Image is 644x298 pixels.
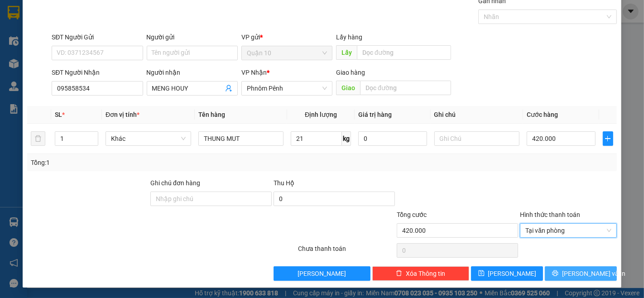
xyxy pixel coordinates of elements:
span: [PERSON_NAME] [488,269,537,279]
input: Dọc đường [357,45,451,60]
span: plus [603,135,613,142]
span: Tên hàng [198,111,225,118]
span: Cước hàng [527,111,558,118]
span: Tổng cước [397,211,427,218]
span: delete [396,270,402,277]
button: plus [603,131,614,146]
input: 0 [358,131,427,146]
button: printer[PERSON_NAME] và In [545,266,617,281]
li: [PERSON_NAME] [5,5,131,22]
span: SL [55,111,62,118]
th: Ghi chú [431,106,524,124]
span: Quận 10 [247,46,327,60]
span: Phnôm Pênh [247,82,327,95]
button: save[PERSON_NAME] [471,266,543,281]
span: Xóa Thông tin [406,269,445,279]
span: user-add [225,85,232,92]
div: Chưa thanh toán [298,244,396,260]
button: deleteXóa Thông tin [372,266,469,281]
div: Người nhận [147,67,238,77]
b: [STREET_ADDRESS] [5,60,61,67]
label: Hình thức thanh toán [520,211,580,218]
span: Giao [336,81,360,95]
span: printer [552,270,558,277]
label: Ghi chú đơn hàng [150,179,200,187]
span: Thu Hộ [274,179,294,187]
span: Tại văn phòng [525,224,611,237]
span: VP Nhận [241,69,267,76]
div: VP gửi [241,32,332,42]
span: kg [342,131,351,146]
span: save [478,270,485,277]
button: [PERSON_NAME] [274,266,370,281]
span: environment [62,50,69,57]
li: VP Phnôm Pênh [62,38,120,48]
span: Giá trị hàng [358,111,392,118]
span: [PERSON_NAME] [298,269,346,279]
span: [PERSON_NAME] và In [562,269,625,279]
span: Định lượng [305,111,337,118]
div: SĐT Người Nhận [52,67,143,77]
input: Ghi chú đơn hàng [150,192,272,206]
span: Đơn vị tính [106,111,139,118]
div: Người gửi [147,32,238,42]
li: VP Quận 10 [5,38,62,48]
span: Giao hàng [336,69,365,76]
span: Lấy hàng [336,34,362,41]
div: SĐT Người Gửi [52,32,143,42]
input: Ghi Chú [434,131,520,146]
div: Tổng: 1 [31,158,249,168]
span: Khác [111,132,186,145]
span: Lấy [336,45,357,60]
input: VD: Bàn, Ghế [198,131,284,146]
button: delete [31,131,45,146]
input: Dọc đường [360,81,451,95]
span: environment [5,50,11,57]
b: [STREET_ADDRESS] [62,60,119,67]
